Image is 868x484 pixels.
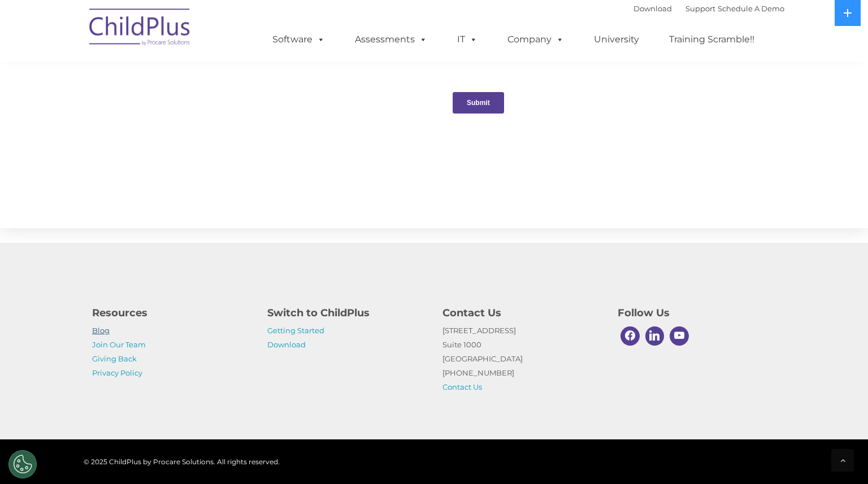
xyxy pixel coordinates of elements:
[157,121,205,129] span: Phone number
[643,324,667,348] a: Linkedin
[658,28,766,51] a: Training Scramble!!
[618,324,643,348] a: Facebook
[718,4,784,13] a: Schedule A Demo
[8,450,37,478] button: Cookies Settings
[667,324,692,348] a: Youtube
[92,354,137,363] a: Giving Back
[92,340,146,349] a: Join Our Team
[92,305,250,321] h4: Resources
[685,4,715,13] a: Support
[442,382,482,391] a: Contact Us
[92,326,110,335] a: Blog
[811,430,868,484] iframe: Chat Widget
[442,324,601,394] p: [STREET_ADDRESS] Suite 1000 [GEOGRAPHIC_DATA] [PHONE_NUMBER]
[267,305,426,321] h4: Switch to ChildPlus
[633,4,784,13] font: |
[633,4,672,13] a: Download
[344,28,439,51] a: Assessments
[261,28,336,51] a: Software
[92,368,142,377] a: Privacy Policy
[267,340,306,349] a: Download
[496,28,575,51] a: Company
[442,305,601,321] h4: Contact Us
[267,326,324,335] a: Getting Started
[84,1,197,57] img: ChildPlus by Procare Solutions
[583,28,650,51] a: University
[84,457,280,466] span: © 2025 ChildPlus by Procare Solutions. All rights reserved.
[446,28,489,51] a: IT
[618,305,776,321] h4: Follow Us
[157,75,192,83] span: Last name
